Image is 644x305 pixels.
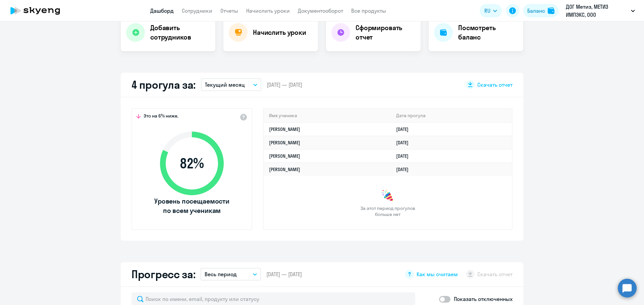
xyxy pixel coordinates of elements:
h2: Прогресс за: [131,268,195,281]
p: Текущий месяц [205,81,245,89]
a: [DATE] [396,140,414,146]
a: Начислить уроки [246,7,290,14]
p: Показать отключенных [454,295,513,303]
a: Все продукты [351,7,386,14]
a: Отчеты [220,7,238,14]
button: Текущий месяц [201,78,261,91]
th: Имя ученика [264,109,391,123]
h4: Посмотреть баланс [458,23,518,42]
span: RU [484,7,490,15]
a: Дашборд [150,7,174,14]
button: Весь период [201,268,261,281]
span: [DATE] — [DATE] [267,81,302,88]
p: Весь период [205,270,237,278]
a: [PERSON_NAME] [269,126,300,132]
span: 82 % [153,155,230,171]
span: [DATE] — [DATE] [266,271,302,278]
div: Баланс [527,7,545,15]
button: RU [480,4,502,17]
a: [PERSON_NAME] [269,140,300,146]
p: ДОГ Метиз, МЕТИЗ ИМПЭКС, ООО [566,3,628,19]
button: ДОГ Метиз, МЕТИЗ ИМПЭКС, ООО [562,3,638,19]
a: [DATE] [396,126,414,132]
a: [PERSON_NAME] [269,153,300,159]
th: Дата прогула [391,109,512,123]
a: Сотрудники [182,7,212,14]
a: [DATE] [396,153,414,159]
span: Уровень посещаемости по всем ученикам [153,197,230,215]
span: Как мы считаем [417,271,458,278]
img: balance [548,7,554,14]
img: congrats [381,189,394,203]
a: [DATE] [396,166,414,172]
span: Скачать отчет [477,81,513,88]
h4: Сформировать отчет [356,23,415,42]
span: Это на 6% ниже, [144,113,178,121]
h2: 4 прогула за: [131,78,196,91]
h4: Добавить сотрудников [150,23,210,42]
button: Балансbalance [523,4,558,17]
h4: Начислить уроки [253,28,306,37]
a: [PERSON_NAME] [269,166,300,172]
span: За этот период прогулов больше нет [360,205,416,217]
a: Документооборот [298,7,343,14]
